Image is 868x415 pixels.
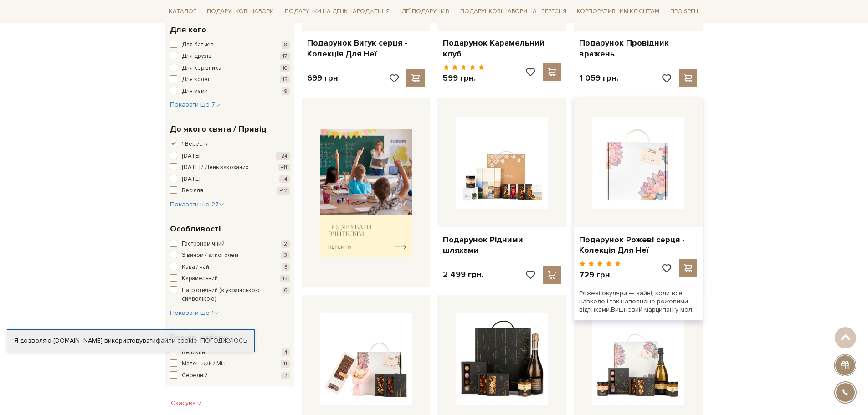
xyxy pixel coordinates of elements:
[443,38,561,59] a: Подарунок Карамельний клуб
[170,163,290,172] button: [DATE] / День закоханих +11
[278,164,290,171] span: +11
[203,5,277,19] a: Подарункові набори
[182,186,203,195] span: Весілля
[7,337,254,345] div: Я дозволяю [DOMAIN_NAME] використовувати
[170,75,290,84] button: Для колег 15
[170,263,290,272] button: Кава / чай 5
[182,163,248,172] span: [DATE] / День закоханих
[170,308,219,318] button: Показати ще 1
[282,263,290,271] span: 5
[281,360,290,368] span: 11
[182,75,211,84] span: Для колег
[156,337,197,344] a: файли cookie
[457,4,570,19] a: Подарункові набори на 1 Вересня
[280,76,290,83] span: 15
[443,269,483,280] p: 2 499 грн.
[170,371,290,380] button: Середній 2
[170,286,290,304] button: Патріотичний (з українською символікою) 6
[182,371,208,380] span: Середній
[282,287,290,294] span: 6
[279,175,290,183] span: +4
[579,38,697,59] a: Подарунок Провідник вражень
[182,263,209,272] span: Кава / чай
[182,286,265,304] span: Патріотичний (з українською символікою)
[170,186,290,195] button: Весілля +12
[396,5,453,19] a: Ідеї подарунків
[182,348,205,357] span: Великий
[200,337,247,345] a: Погоджуюсь
[307,73,340,83] p: 699 грн.
[443,73,484,83] p: 599 грн.
[282,348,290,356] span: 4
[320,129,412,257] img: banner
[592,117,684,209] img: Подарунок Рожеві серця - Колекція Для Неї
[281,372,290,379] span: 2
[282,41,290,49] span: 8
[170,274,290,283] button: Карамельний 15
[165,5,200,19] a: Каталог
[573,4,663,19] a: Корпоративним клієнтам
[281,251,290,259] span: 3
[443,235,561,256] a: Подарунок Рідними шляхами
[182,52,211,61] span: Для друзів
[182,87,208,96] span: Для мами
[579,270,621,280] p: 729 грн.
[307,38,425,59] a: Подарунок Вигук серця - Колекція Для Неї
[165,396,207,410] button: Скасувати
[182,175,200,184] span: [DATE]
[170,41,290,50] button: Для батьків 8
[170,359,290,369] button: Маленький / Міні 11
[574,284,703,320] div: Рожеві окуляри — зайві, коли все навколо і так наповнене рожевими відтінками.Вишневий марципан у ...
[170,223,221,235] span: Особливості
[280,275,290,282] span: 15
[170,87,290,96] button: Для мами 9
[579,235,697,256] a: Подарунок Рожеві серця - Колекція Для Неї
[281,5,393,19] a: Подарунки на День народження
[280,52,290,60] span: 17
[170,348,290,357] button: Великий 4
[170,140,290,149] button: 1 Вересня
[170,100,221,109] button: Показати ще 7
[170,175,290,184] button: [DATE] +4
[170,240,290,249] button: Гастрономічний 2
[170,64,290,73] button: Для керівника 10
[276,152,290,160] span: +24
[182,359,227,369] span: Маленький / Міні
[182,152,200,161] span: [DATE]
[170,24,206,36] span: Для кого
[170,251,290,260] button: З вином / алкоголем 3
[170,152,290,161] button: [DATE] +24
[579,73,618,83] p: 1 059 грн.
[277,187,290,195] span: +12
[170,52,290,61] button: Для друзів 17
[280,64,290,72] span: 10
[182,64,221,73] span: Для керівника
[182,41,214,50] span: Для батьків
[170,200,224,208] span: Показати ще 27
[170,200,224,209] button: Показати ще 27
[182,274,218,283] span: Карамельний
[170,309,219,317] span: Показати ще 1
[667,5,703,19] a: Про Spell
[182,251,238,260] span: З вином / алкоголем
[182,240,225,249] span: Гастрономічний
[182,140,209,149] span: 1 Вересня
[170,101,221,108] span: Показати ще 7
[170,123,267,135] span: До якого свята / Привід
[281,240,290,248] span: 2
[282,87,290,95] span: 9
